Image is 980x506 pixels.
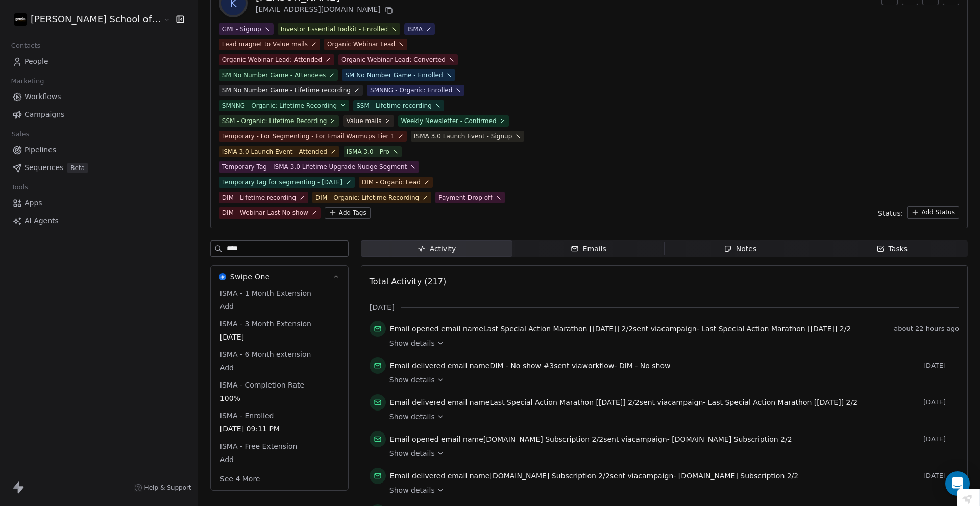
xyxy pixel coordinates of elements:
[327,40,395,49] div: Organic Webinar Lead
[222,55,322,64] div: Organic Webinar Lead: Attended
[211,288,348,490] div: Swipe OneSwipe One
[220,393,339,403] span: 100%
[222,193,296,202] div: DIM - Lifetime recording
[923,362,959,370] span: [DATE]
[417,244,456,254] div: Activity
[222,86,351,95] div: SM No Number Game - Lifetime recording
[218,380,306,390] span: ISMA - Completion Rate
[389,375,952,385] a: Show details
[220,301,339,311] span: Add
[619,362,671,370] span: DIM - No show
[923,472,959,480] span: [DATE]
[571,244,606,254] div: Emails
[390,325,439,333] span: Email opened
[8,195,189,211] a: Apps
[24,198,42,208] span: Apps
[14,13,27,26] img: Zeeshan%20Neck%20Print%20Dark.png
[67,163,88,173] span: Beta
[945,471,970,496] div: Open Intercom Messenger
[222,208,308,218] div: DIM - Webinar Last No show
[222,132,395,141] div: Temporary - For Segmenting - For Email Warmups Tier 1
[220,424,339,434] span: [DATE] 09:11 PM
[222,101,337,110] div: SMNNG - Organic: Lifetime Recording
[489,398,639,406] span: Last Special Action Marathon [[DATE]] 2/2
[389,338,435,348] span: Show details
[389,412,952,422] a: Show details
[7,38,45,54] span: Contacts
[407,25,423,34] div: ISMA
[222,162,407,172] div: Temporary Tag - ISMA 3.0 Lifetime Upgrade Nudge Segment
[8,141,189,158] a: Pipelines
[401,116,497,126] div: Weekly Newsletter - Confirmed
[876,244,908,254] div: Tasks
[222,147,327,156] div: ISMA 3.0 Launch Event - Attended
[7,74,48,89] span: Marketing
[144,484,191,492] span: Help & Support
[222,25,261,34] div: GMI - Signup
[389,338,952,348] a: Show details
[724,244,756,254] div: Notes
[390,472,445,480] span: Email delivered
[907,206,959,219] button: Add Status
[218,349,313,359] span: ISMA - 6 Month extension
[222,116,327,126] div: SSM - Organic: Lifetime Recording
[390,398,445,406] span: Email delivered
[878,208,903,219] span: Status:
[24,162,63,173] span: Sequences
[390,362,445,370] span: Email delivered
[390,397,857,407] span: email name sent via campaign -
[8,212,189,229] a: AI Agents
[256,4,395,16] div: [EMAIL_ADDRESS][DOMAIN_NAME]
[390,471,798,481] span: email name sent via campaign -
[347,147,389,156] div: ISMA 3.0 - Pro
[341,55,446,64] div: Organic Webinar Lead: Converted
[218,441,300,451] span: ISMA - Free Extension
[708,398,857,406] span: Last Special Action Marathon [[DATE]] 2/2
[24,215,59,226] span: AI Agents
[370,302,395,312] span: [DATE]
[218,288,313,298] span: ISMA - 1 Month Extension
[370,86,452,95] div: SMNNG - Organic: Enrolled
[483,435,603,443] span: [DOMAIN_NAME] Subscription 2/2
[211,266,348,288] button: Swipe OneSwipe One
[701,325,851,333] span: Last Special Action Marathon [[DATE]] 2/2
[222,178,342,187] div: Temporary tag for segmenting - [DATE]
[389,412,435,422] span: Show details
[315,193,419,202] div: DIM - Organic: Lifetime Recording
[672,435,792,443] span: [DOMAIN_NAME] Subscription 2/2
[222,70,326,80] div: SM No Number Game - Attendees
[12,11,157,28] button: [PERSON_NAME] School of Finance LLP
[230,272,270,282] span: Swipe One
[8,106,189,123] a: Campaigns
[24,144,56,155] span: Pipelines
[7,180,32,195] span: Tools
[220,454,339,465] span: Add
[362,178,421,187] div: DIM - Organic Lead
[24,56,48,67] span: People
[356,101,432,110] div: SSM - Lifetime recording
[134,484,191,492] a: Help & Support
[219,273,226,280] img: Swipe One
[220,363,339,373] span: Add
[370,277,446,286] span: Total Activity (217)
[346,116,381,126] div: Value mails
[8,53,189,70] a: People
[218,319,313,329] span: ISMA - 3 Month Extension
[414,132,512,141] div: ISMA 3.0 Launch Event - Signup
[389,448,435,459] span: Show details
[8,88,189,105] a: Workflows
[389,485,952,495] a: Show details
[483,325,633,333] span: Last Special Action Marathon [[DATE]] 2/2
[214,470,266,488] button: See 4 More
[24,91,61,102] span: Workflows
[923,435,959,443] span: [DATE]
[923,398,959,406] span: [DATE]
[389,485,435,495] span: Show details
[345,70,443,80] div: SM No Number Game - Enrolled
[8,159,189,176] a: SequencesBeta
[389,448,952,459] a: Show details
[222,40,308,49] div: Lead magnet to Value mails
[281,25,388,34] div: Investor Essential Toolkit - Enrolled
[31,13,161,26] span: [PERSON_NAME] School of Finance LLP
[894,325,959,333] span: about 22 hours ago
